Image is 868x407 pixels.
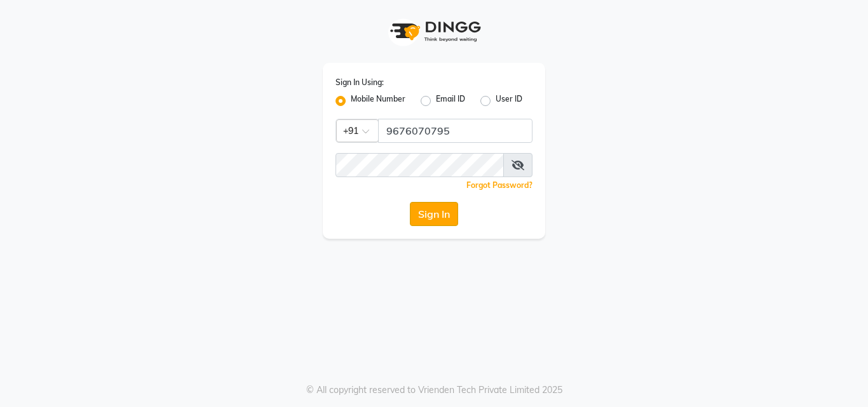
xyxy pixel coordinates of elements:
[496,93,522,109] label: User ID
[410,202,458,226] button: Sign In
[378,119,532,143] input: Username
[351,93,405,109] label: Mobile Number
[336,153,504,177] input: Username
[336,77,384,88] label: Sign In Using:
[436,93,465,109] label: Email ID
[466,180,532,190] a: Forgot Password?
[383,13,485,50] img: logo1.svg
